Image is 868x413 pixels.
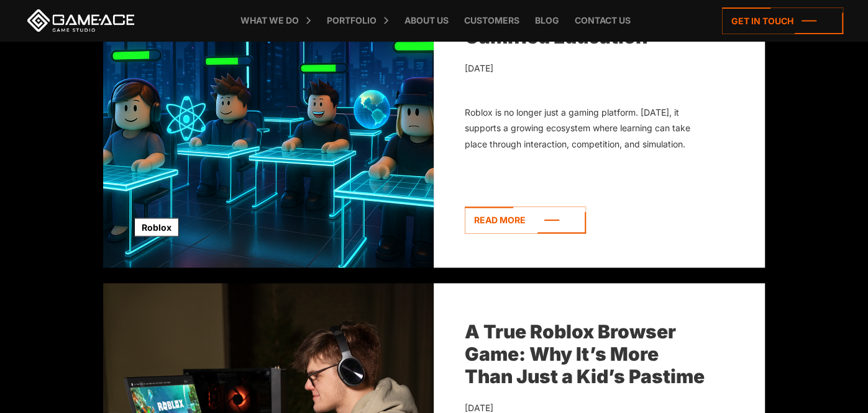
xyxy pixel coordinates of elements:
[465,104,709,152] div: Roblox is no longer just a gaming platform. [DATE], it supports a growing ecosystem where learnin...
[134,218,179,236] a: Roblox
[465,320,705,387] a: A True Roblox Browser Game: Why It’s More Than Just a Kid’s Pastime
[465,206,586,233] a: Read more
[465,60,709,77] div: [DATE]
[722,7,843,34] a: Get in touch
